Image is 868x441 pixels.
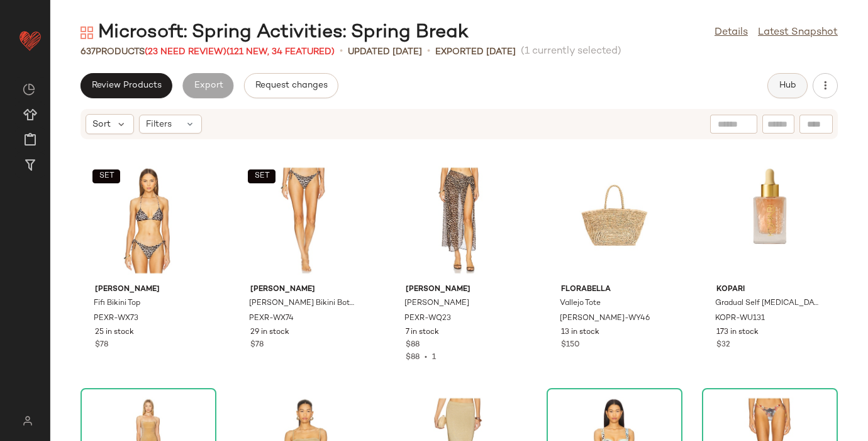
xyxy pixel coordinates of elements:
span: [PERSON_NAME] [95,284,202,295]
span: SET [98,172,114,181]
span: • [420,353,432,362]
div: Microsoft: Spring Activities: Spring Break [81,20,469,45]
span: Request changes [255,81,328,91]
p: updated [DATE] [348,45,422,59]
span: 13 in stock [561,327,599,338]
span: $32 [716,340,730,351]
span: $150 [561,340,580,351]
span: 29 in stock [250,327,289,338]
span: [PERSON_NAME] [406,284,513,295]
span: PEXR-WX73 [94,313,138,324]
span: PEXR-WQ23 [404,313,451,324]
img: KOPR-WU131_V1.jpg [706,162,833,279]
span: $88 [406,353,420,362]
span: (121 New, 34 Featured) [226,47,335,57]
span: • [427,44,430,59]
span: Gradual Self [MEDICAL_DATA] Face Serum [715,298,822,309]
span: 7 in stock [406,327,439,338]
span: Filters [146,118,172,131]
button: Hub [767,73,808,98]
span: florabella [561,284,668,295]
button: Request changes [244,73,338,98]
span: 25 in stock [95,327,134,338]
a: Details [715,25,748,40]
div: Products [81,45,335,59]
span: $78 [95,340,108,351]
span: [PERSON_NAME] [250,284,357,295]
span: (23 Need Review) [145,47,226,57]
span: 637 [81,47,96,57]
span: [PERSON_NAME] [404,298,469,309]
img: svg%3e [81,26,93,39]
span: Review Products [91,81,162,91]
button: SET [92,169,120,183]
img: PEXR-WQ23_V1.jpg [396,162,523,279]
span: KOPR-WU131 [715,313,765,324]
span: Fifi Bikini Top [94,298,140,309]
span: Hub [779,81,796,91]
span: Sort [92,118,111,131]
span: PEXR-WX74 [249,313,294,324]
button: Review Products [81,73,172,98]
span: SET [253,172,269,181]
span: (1 currently selected) [521,44,621,59]
img: svg%3e [15,416,40,426]
img: FLOR-WY46_V1.jpg [551,162,678,279]
span: $78 [250,340,264,351]
img: PEXR-WX74_V1.jpg [240,162,367,279]
span: • [340,44,343,59]
span: [PERSON_NAME] Bikini Bottom [249,298,356,309]
span: 1 [432,353,436,362]
span: [PERSON_NAME]-WY46 [560,313,650,324]
span: Kopari [716,284,823,295]
p: Exported [DATE] [435,45,516,59]
span: 173 in stock [716,327,759,338]
a: Latest Snapshot [758,25,838,40]
span: $88 [406,340,420,351]
img: PEXR-WX73_V1.jpg [85,162,212,279]
button: SET [248,169,275,183]
img: heart_red.DM2ytmEG.svg [18,28,43,53]
img: svg%3e [23,83,35,96]
span: Vallejo Tote [560,298,601,309]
